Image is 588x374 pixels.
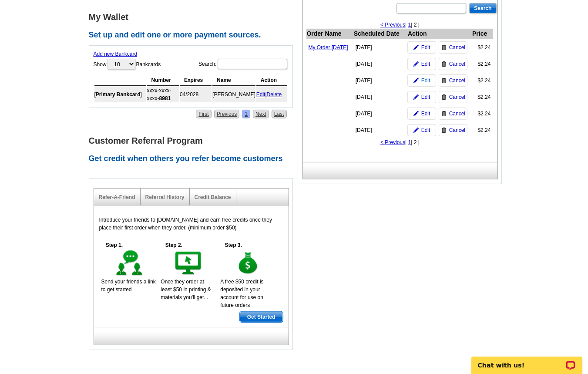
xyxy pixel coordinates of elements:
span: Cancel [449,93,465,101]
span: A free $50 credit is deposited in your account for use on future orders [220,279,263,308]
a: My Order [DATE] [309,44,348,51]
a: Last [272,110,287,118]
a: Edit [256,91,265,98]
a: 1 [242,110,250,118]
td: [DATE] [353,122,407,138]
span: Edit [421,60,430,68]
span: Edit [421,126,430,134]
iframe: LiveChat chat widget [466,347,588,374]
select: ShowBankcards [108,59,135,70]
img: trashcan-icon.gif [441,45,447,50]
td: $2.24 [472,89,493,105]
td: | [256,87,287,102]
img: pencil-icon.gif [413,45,419,50]
td: $2.24 [472,39,493,56]
a: Edit [407,108,436,120]
img: step-2.gif [174,249,204,278]
th: Action [256,75,287,86]
h1: My Wallet [89,13,298,22]
td: $2.24 [472,56,493,72]
h5: Step 1. [101,241,128,249]
td: [DATE] [353,72,407,89]
input: Search [469,3,496,13]
a: 1 [408,22,411,28]
img: step-1.gif [114,249,144,278]
td: [DATE] [353,105,407,122]
a: Add new Bankcard [94,51,138,57]
img: trashcan-icon.gif [441,111,447,116]
td: [DATE] [353,39,407,56]
td: 04/2028 [180,87,212,102]
a: Edit [407,74,436,87]
a: Refer-A-Friend [99,194,135,200]
th: Price [472,29,493,39]
a: < Previous [380,139,405,145]
span: Cancel [449,126,465,134]
td: [DATE] [353,89,407,105]
a: Next [253,110,269,118]
span: Once they order at least $50 in printing & materials you'll get... [161,279,211,300]
img: trashcan-icon.gif [441,94,447,100]
h5: Step 3. [220,241,246,249]
th: Number [147,75,179,86]
div: | | 2 | [303,21,497,29]
a: Edit [407,91,436,103]
th: Order Name [306,29,353,39]
img: pencil-icon.gif [413,128,419,133]
a: Edit [407,41,436,54]
h1: Customer Referral Program [89,136,298,145]
img: step-3.gif [233,249,263,278]
td: [ ] [94,87,146,102]
input: Search: [218,59,287,69]
img: trashcan-icon.gif [441,128,447,133]
span: Cancel [449,60,465,68]
td: [PERSON_NAME] [212,87,255,102]
a: Previous [214,110,240,118]
td: [DATE] [353,56,407,72]
th: Expires [180,75,212,86]
td: $2.24 [472,122,493,138]
img: pencil-icon.gif [413,94,419,100]
img: pencil-icon.gif [413,78,419,83]
a: < Previous [380,22,405,28]
img: trashcan-icon.gif [441,61,447,67]
img: pencil-icon.gif [413,61,419,67]
span: Cancel [449,44,465,51]
span: Edit [421,77,430,84]
span: Edit [421,44,430,51]
img: trashcan-icon.gif [441,78,447,83]
a: Edit [407,58,436,70]
span: Get Started [240,312,283,322]
td: xxxx-xxxx-xxxx- [147,87,179,102]
label: Show Bankcards [94,58,161,71]
h2: Set up and edit one or more payment sources. [89,30,298,40]
p: Introduce your friends to [DOMAIN_NAME] and earn free credits once they place their first order w... [99,216,283,232]
label: Search: [198,58,288,70]
strong: 8981 [159,95,171,101]
a: First [196,110,211,118]
td: $2.24 [472,105,493,122]
a: Referral History [145,194,185,200]
a: Get Started [239,311,283,323]
span: Send your friends a link to get started [101,279,156,293]
th: Scheduled Date [353,29,407,39]
a: Credit Balance [195,194,231,200]
a: Delete [267,91,282,98]
span: Cancel [449,77,465,84]
td: $2.24 [472,72,493,89]
span: Edit [421,93,430,101]
img: pencil-icon.gif [413,111,419,116]
span: Cancel [449,110,465,118]
span: Edit [421,110,430,118]
b: Primary Bankcard [96,91,141,98]
a: Edit [407,124,436,136]
th: Action [407,29,472,39]
th: Name [212,75,255,86]
h2: Get credit when others you refer become customers [89,154,298,164]
a: 1 [408,139,411,145]
div: | | 2 | [303,138,497,146]
h5: Step 2. [161,241,187,249]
